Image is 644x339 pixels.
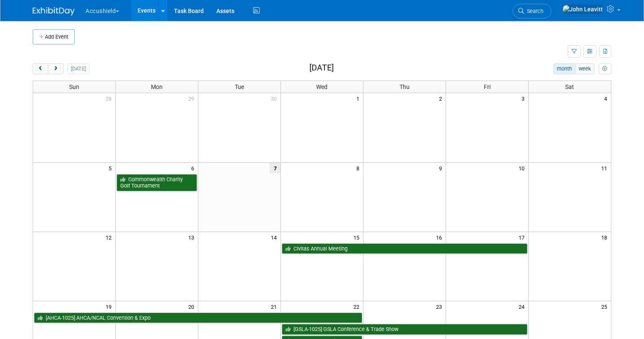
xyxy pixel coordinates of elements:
i: Personalize Calendar [602,66,608,72]
span: 10 [518,163,528,173]
span: 30 [270,93,280,104]
button: month [553,63,576,74]
span: 16 [435,232,446,243]
span: 13 [187,232,198,243]
span: 21 [270,301,280,312]
a: Civitas Annual Meeting [282,243,527,254]
span: 3 [521,93,528,104]
span: 29 [187,93,198,104]
a: [AHCA-1025] AHCA/NCAL Convention & Expo [34,313,362,323]
span: 22 [353,301,363,312]
span: Mon [151,83,163,90]
span: 6 [190,163,198,173]
span: Wed [316,83,327,90]
img: John Leavitt [562,5,603,14]
button: next [48,63,63,74]
span: 17 [518,232,528,243]
button: myCustomButton [599,63,611,74]
button: prev [33,63,48,74]
a: [GSLA-1025] GSLA Conference & Trade Show [282,324,527,335]
span: 18 [600,232,611,243]
span: 2 [438,93,446,104]
button: Add Event [33,29,75,44]
a: Search [513,4,551,18]
h2: [DATE] [309,63,334,73]
span: 12 [105,232,115,243]
span: Thu [400,83,410,90]
span: Fri [484,83,491,90]
button: week [575,63,595,74]
span: 15 [353,232,363,243]
span: 19 [105,301,115,312]
img: ExhibitDay [33,7,75,16]
a: Commonwealth Charity Golf Tournament [117,174,197,191]
span: Sat [565,83,574,90]
span: 14 [270,232,280,243]
span: Tue [235,83,244,90]
span: 4 [603,93,611,104]
span: 1 [356,93,363,104]
span: 11 [600,163,611,173]
span: 28 [105,93,115,104]
span: 7 [270,163,280,173]
span: 24 [518,301,528,312]
button: [DATE] [68,63,90,74]
span: 8 [356,163,363,173]
span: 20 [187,301,198,312]
span: Sun [69,83,79,90]
span: 9 [438,163,446,173]
span: 25 [600,301,611,312]
span: 23 [435,301,446,312]
span: Search [524,8,543,14]
span: 5 [108,163,115,173]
